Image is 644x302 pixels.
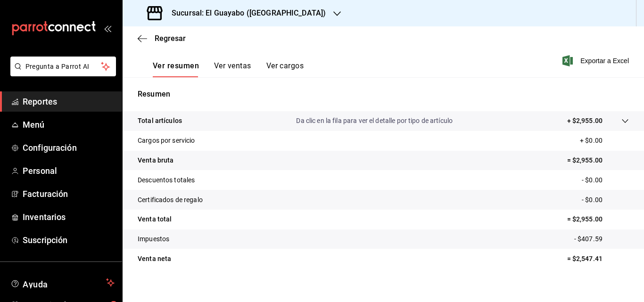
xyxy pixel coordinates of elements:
[138,254,171,264] p: Venta neta
[23,95,115,108] span: Reportes
[214,61,251,77] button: Ver ventas
[138,136,195,146] p: Cargos por servicio
[7,68,116,78] a: Pregunta a Parrot AI
[138,116,182,126] p: Total artículos
[155,34,186,43] span: Regresar
[138,234,169,244] p: Impuestos
[25,62,101,72] span: Pregunta a Parrot AI
[153,61,199,77] button: Ver resumen
[296,116,453,126] p: Da clic en la fila para ver el detalle por tipo de artículo
[23,141,115,154] span: Configuración
[567,254,629,264] p: = $2,547.41
[582,175,629,185] p: - $0.00
[564,55,629,66] button: Exportar a Excel
[164,8,326,19] h3: Sucursal: El Guayabo ([GEOGRAPHIC_DATA])
[266,61,304,77] button: Ver cargos
[153,61,304,77] div: navigation tabs
[104,24,111,32] button: open_drawer_menu
[567,116,603,126] p: + $2,955.00
[23,188,115,200] span: Facturación
[23,277,102,288] span: Ayuda
[138,195,203,205] p: Certificados de regalo
[582,195,629,205] p: - $0.00
[138,155,173,165] p: Venta bruta
[567,214,629,224] p: = $2,955.00
[138,34,186,43] button: Regresar
[138,214,172,224] p: Venta total
[23,211,115,223] span: Inventarios
[138,89,629,100] p: Resumen
[138,175,195,185] p: Descuentos totales
[574,234,629,244] p: - $407.59
[10,57,116,76] button: Pregunta a Parrot AI
[23,164,115,177] span: Personal
[23,234,115,246] span: Suscripción
[567,155,629,165] p: = $2,955.00
[580,136,629,146] p: + $0.00
[23,118,115,131] span: Menú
